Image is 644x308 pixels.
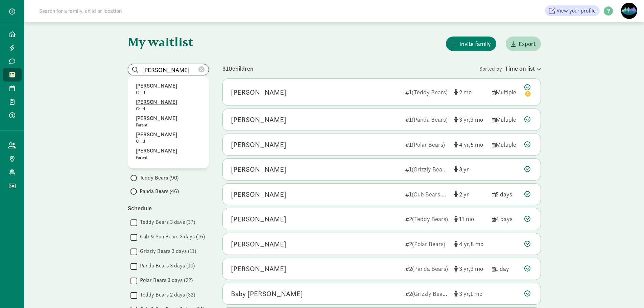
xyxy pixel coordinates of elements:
[136,139,201,144] p: Child
[459,240,471,248] span: 4
[231,263,286,274] div: Leo Williams
[454,88,486,97] div: [object Object]
[454,140,486,149] div: [object Object]
[492,190,519,199] div: 5 days
[459,165,469,173] span: 3
[405,190,449,199] div: 1
[459,290,470,298] span: 3
[454,264,486,273] div: [object Object]
[136,106,201,112] p: Child
[412,190,475,198] span: (Cub Bears & Sun Bears)
[492,264,519,273] div: 1 day
[412,240,445,248] span: (Polar Bears)
[137,276,193,284] label: Polar Bears 3 days (22)
[137,218,195,226] label: Teddy Bears 3 days (37)
[231,214,286,224] div: Oliver Welch
[412,116,448,123] span: (Panda Bears)
[405,289,449,298] div: 2
[459,265,470,273] span: 3
[405,165,449,174] div: 1
[454,165,486,174] div: [object Object]
[405,264,449,273] div: 2
[506,37,541,51] button: Export
[136,155,201,160] p: Parent
[412,165,449,173] span: (Grizzly Bears)
[459,116,470,123] span: 3
[470,116,483,123] span: 9
[412,290,449,298] span: (Grizzly Bears)
[137,291,195,299] label: Teddy Bears 2 days (32)
[231,139,286,150] div: Harley Turner
[479,64,541,73] div: Sorted by
[136,82,201,90] p: [PERSON_NAME]
[459,215,474,223] span: 11
[405,214,449,223] div: 2
[405,115,449,124] div: 1
[459,141,471,148] span: 4
[454,214,486,223] div: [object Object]
[412,141,445,148] span: (Polar Bears)
[405,88,449,97] div: 1
[231,87,286,98] div: Lyla Blatnik
[454,115,486,124] div: [object Object]
[492,88,519,97] div: Multiple
[136,98,201,106] p: [PERSON_NAME]
[137,247,196,255] label: Grizzly Bears 3 days (11)
[136,147,201,155] p: [PERSON_NAME]
[140,187,179,195] span: Panda Bears (46)
[556,7,596,15] span: View your profile
[459,190,469,198] span: 2
[231,239,286,250] div: Waylon Ward
[492,115,519,124] div: Multiple
[412,215,448,223] span: (Teddy Bears)
[231,114,286,125] div: Leo Williams
[128,204,209,213] div: Schedule
[492,140,519,149] div: Multiple
[446,37,496,51] button: Invite family
[471,141,483,148] span: 5
[137,233,205,241] label: Cub & Sun Bears 3 days (16)
[128,35,209,49] h1: My waitlist
[231,164,286,175] div: Brody Kass
[137,262,195,270] label: Panda Bears 3 days (10)
[231,288,303,299] div: Baby Stough
[405,239,449,248] div: 2
[459,39,491,48] span: Invite family
[519,39,535,48] span: Export
[459,88,472,96] span: 2
[454,239,486,248] div: [object Object]
[454,190,486,199] div: [object Object]
[470,290,482,298] span: 1
[231,189,286,200] div: Parker Fiegel
[454,289,486,298] div: [object Object]
[222,64,479,73] div: 310 children
[505,64,541,73] div: Time on list
[136,131,201,139] p: [PERSON_NAME]
[405,140,449,149] div: 1
[136,90,201,95] p: Child
[492,214,519,223] div: 4 days
[35,4,225,18] input: Search for a family, child or location
[545,5,600,16] a: View your profile
[136,114,201,122] p: [PERSON_NAME]
[412,88,448,96] span: (Teddy Bears)
[128,64,209,75] input: Search list...
[471,240,483,248] span: 8
[140,174,178,182] span: Teddy Bears (90)
[136,122,201,128] p: Parent
[412,265,448,273] span: (Panda Bears)
[610,276,644,308] iframe: Chat Widget
[470,265,483,273] span: 9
